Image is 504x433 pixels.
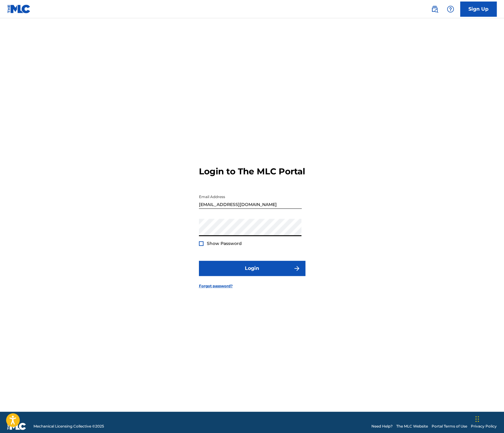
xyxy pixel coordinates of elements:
[199,261,305,276] button: Login
[429,3,441,15] a: Public Search
[460,2,497,17] a: Sign Up
[7,423,26,430] img: logo
[474,404,504,433] iframe: Chat Widget
[475,410,479,428] div: Drag
[199,283,233,289] a: Forgot password?
[371,424,393,429] a: Need Help?
[444,3,457,15] div: Help
[431,5,438,13] img: search
[396,424,428,429] a: The MLC Website
[293,265,301,272] img: f7272a7cc735f4ea7f67.svg
[7,5,31,13] img: MLC Logo
[207,241,242,246] span: Show Password
[199,166,305,177] h3: Login to The MLC Portal
[447,5,454,13] img: help
[33,424,104,429] span: Mechanical Licensing Collective © 2025
[471,424,497,429] a: Privacy Policy
[432,424,467,429] a: Portal Terms of Use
